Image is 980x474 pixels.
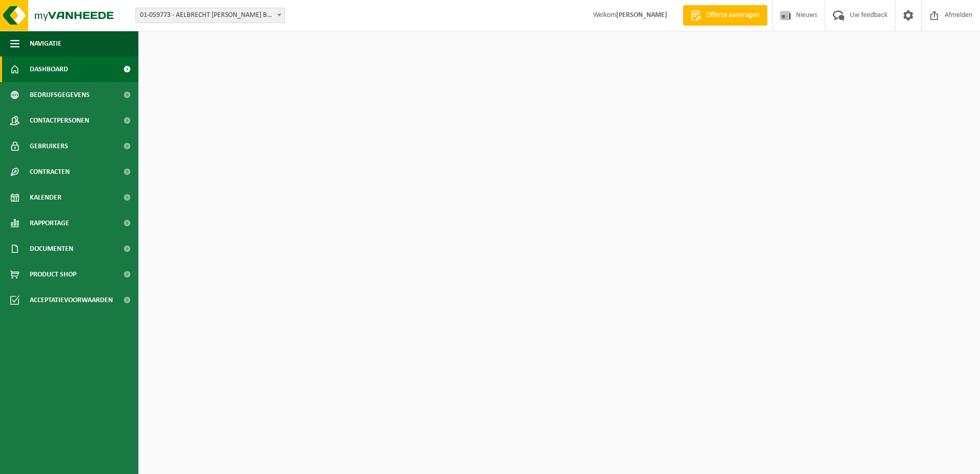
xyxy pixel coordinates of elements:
span: Contracten [30,159,70,185]
span: Documenten [30,236,73,262]
a: Offerte aanvragen [683,5,767,26]
span: Bedrijfsgegevens [30,82,90,108]
span: Offerte aanvragen [704,10,762,21]
span: Dashboard [30,56,68,82]
span: Product Shop [30,262,76,287]
span: Acceptatievoorwaarden [30,287,113,313]
span: 01-059773 - AELBRECHT ERIC BV - MELDERT [136,8,284,23]
span: Contactpersonen [30,108,89,133]
span: Rapportage [30,210,69,236]
span: Navigatie [30,31,62,56]
span: 01-059773 - AELBRECHT ERIC BV - MELDERT [135,8,285,23]
span: Kalender [30,185,62,210]
span: Gebruikers [30,133,68,159]
strong: [PERSON_NAME] [616,11,667,19]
